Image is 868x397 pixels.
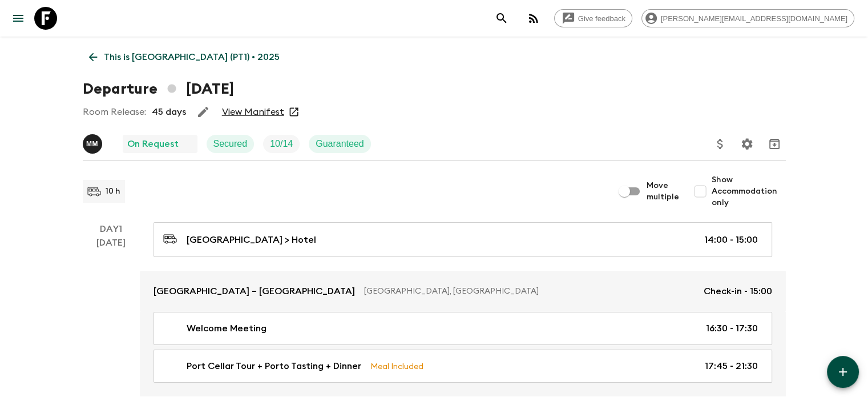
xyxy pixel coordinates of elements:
[736,133,758,155] button: Settings
[316,137,364,151] p: Guaranteed
[106,186,120,197] p: 10 h
[83,78,234,101] h1: Departure [DATE]
[704,233,758,247] p: 14:00 - 15:00
[96,236,126,396] div: [DATE]
[706,322,758,335] p: 16:30 - 17:30
[83,138,104,147] span: Mariana Martins
[213,137,248,151] p: Secured
[7,7,30,30] button: menu
[572,14,632,23] span: Give feedback
[154,312,772,345] a: Welcome Meeting16:30 - 17:30
[490,7,513,30] button: search adventures
[187,359,361,373] p: Port Cellar Tour + Porto Tasting + Dinner
[709,133,732,155] button: Update Price, Early Bird Discount and Costs
[83,222,140,236] p: Day 1
[86,139,98,149] p: M M
[364,286,695,297] p: [GEOGRAPHIC_DATA], [GEOGRAPHIC_DATA]
[704,284,772,298] p: Check-in - 15:00
[154,222,772,257] a: [GEOGRAPHIC_DATA] > Hotel14:00 - 15:00
[154,350,772,383] a: Port Cellar Tour + Porto Tasting + DinnerMeal Included17:45 - 21:30
[83,46,286,69] a: This is [GEOGRAPHIC_DATA] (PT1) • 2025
[712,174,786,208] span: Show Accommodation only
[763,133,786,155] button: Archive (Completed, Cancelled or Unsynced Departures only)
[127,137,179,151] p: On Request
[187,233,316,247] p: [GEOGRAPHIC_DATA] > Hotel
[152,105,186,119] p: 45 days
[554,9,632,27] a: Give feedback
[154,284,355,298] p: [GEOGRAPHIC_DATA] – [GEOGRAPHIC_DATA]
[187,322,267,335] p: Welcome Meeting
[207,135,255,153] div: Secured
[83,105,146,119] p: Room Release:
[641,9,854,27] div: [PERSON_NAME][EMAIL_ADDRESS][DOMAIN_NAME]
[370,360,423,372] p: Meal Included
[104,50,280,64] p: This is [GEOGRAPHIC_DATA] (PT1) • 2025
[263,135,300,153] div: Trip Fill
[655,14,854,23] span: [PERSON_NAME][EMAIL_ADDRESS][DOMAIN_NAME]
[222,106,284,118] a: View Manifest
[140,271,786,312] a: [GEOGRAPHIC_DATA] – [GEOGRAPHIC_DATA][GEOGRAPHIC_DATA], [GEOGRAPHIC_DATA]Check-in - 15:00
[83,134,104,154] button: MM
[705,359,758,373] p: 17:45 - 21:30
[647,180,680,203] span: Move multiple
[270,137,293,151] p: 10 / 14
